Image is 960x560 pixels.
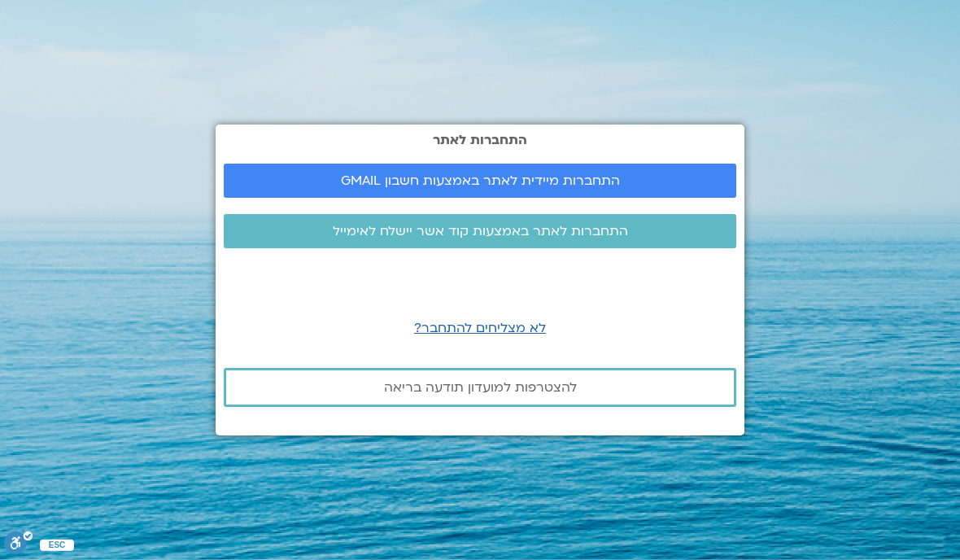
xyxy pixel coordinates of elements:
span: להצטרפות למועדון תודעה בריאה [384,380,577,395]
h2: התחברות לאתר [224,133,736,147]
a: לא מצליחים להתחבר? [414,319,546,337]
a: התחברות מיידית לאתר באמצעות חשבון GMAIL [224,164,736,198]
a: התחברות לאתר באמצעות קוד אשר יישלח לאימייל [224,214,736,248]
a: להצטרפות למועדון תודעה בריאה [224,368,736,407]
span: התחברות מיידית לאתר באמצעות חשבון GMAIL [341,173,620,188]
span: התחברות לאתר באמצעות קוד אשר יישלח לאימייל [333,224,628,238]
